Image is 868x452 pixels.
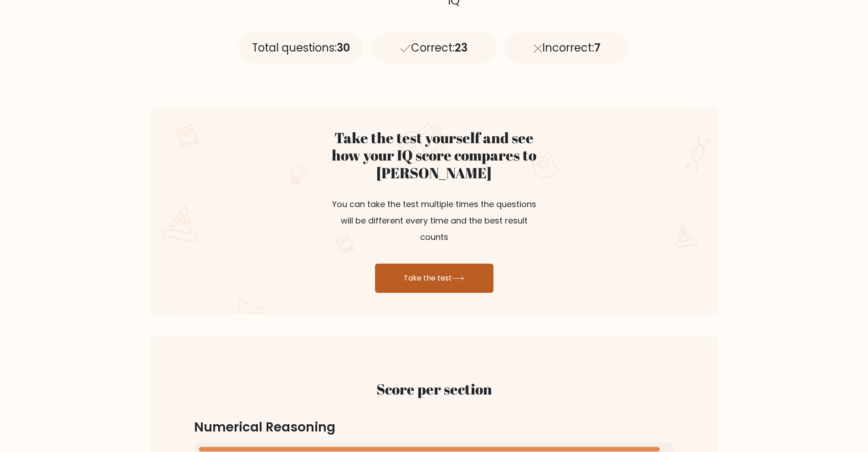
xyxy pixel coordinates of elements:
[326,185,543,256] p: You can take the test multiple times the questions will be different every time and the best resu...
[375,264,493,293] a: Take the test
[455,40,467,55] span: 23
[194,380,674,398] h2: Score per section
[337,40,350,55] span: 30
[371,32,497,63] div: Correct:
[594,40,601,55] span: 7
[238,32,364,63] div: Total questions:
[326,129,543,182] h2: Take the test yourself and see how your IQ score compares to [PERSON_NAME]
[504,32,630,63] div: Incorrect:
[194,420,674,435] h3: Numerical Reasoning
